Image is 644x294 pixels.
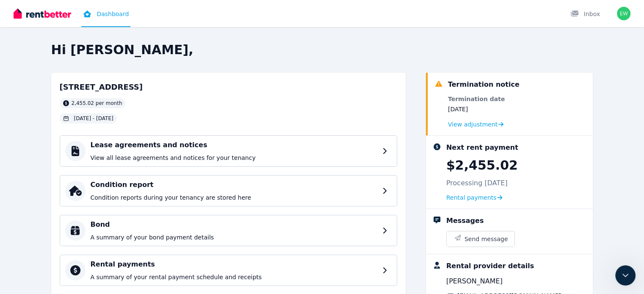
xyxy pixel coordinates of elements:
img: RentBetter [14,7,71,20]
div: Inbox [570,10,600,18]
button: Home [133,3,149,19]
div: Help with my rent payments [65,82,163,101]
a: View adjustment [448,120,504,129]
img: Lachlan Ewers [617,7,630,20]
span: Rental payments [446,193,497,202]
span: [PERSON_NAME] [446,276,503,286]
div: Lachlan says… [7,157,163,183]
div: If you have come to an agremeent with your rental provider to end your lease, they will typically... [7,183,139,293]
h4: Bond [91,220,377,230]
p: A summary of your rental payment schedule and receipts [91,273,377,281]
button: go back [6,3,22,19]
h1: The RentBetter Team [41,8,112,14]
button: Gif picker [27,229,33,236]
div: Rental provider details [446,261,534,271]
p: A summary of your bond payment details [91,233,377,242]
div: The RentBetter Team says… [7,49,163,82]
p: Processing [DATE] [446,178,508,188]
button: Send a message… [145,226,159,239]
dt: Termination date [448,95,505,103]
div: Stop my payments [93,157,163,176]
div: Messages [446,216,484,226]
div: The Rental Payments page is a way for you track your rental payments. See where you're paid up to... [14,113,132,146]
button: Send message [447,231,515,247]
button: Emoji picker [13,229,20,236]
div: The RentBetter Team says… [7,107,163,157]
p: View all lease agreements and notices for your tenancy [91,154,377,162]
div: Lachlan says… [7,82,163,107]
div: Termination notice [448,80,520,90]
iframe: Intercom live chat [615,265,636,286]
textarea: Message… [7,212,162,226]
h2: Hi [PERSON_NAME], [51,42,593,58]
p: Condition reports during your tenancy are stored here [91,193,377,202]
span: View adjustment [448,120,498,129]
div: Stop my payments [100,162,156,171]
div: The Rental Payments page is a way for you track your rental payments. See where you're paid up to... [7,107,139,151]
div: Close [149,3,164,19]
div: Hey, welcome to RentBetter! How can we help [DATE]? [14,54,100,70]
button: Start recording [54,229,61,236]
div: Next rent payment [446,143,518,153]
a: Rental payments [446,193,503,202]
span: Send message [464,235,508,243]
div: Hey, welcome to RentBetter!How can we help [DATE]? [7,49,106,75]
h2: [STREET_ADDRESS] [60,81,143,93]
span: 2,455.02 per month [72,100,122,107]
h4: Rental payments [91,259,377,269]
dd: [DATE] [448,105,505,113]
p: $2,455.02 [446,158,518,173]
div: If you have come to an agremeent with your rental provider to end your lease, they will typically... [14,188,132,221]
img: Profile image for The RentBetter Team [24,5,38,18]
h4: Condition report [91,180,377,190]
div: Help with my rent payments [72,87,156,96]
span: [DATE] - [DATE] [74,115,113,122]
h4: Lease agreements and notices [91,140,377,150]
button: Upload attachment [40,229,47,236]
